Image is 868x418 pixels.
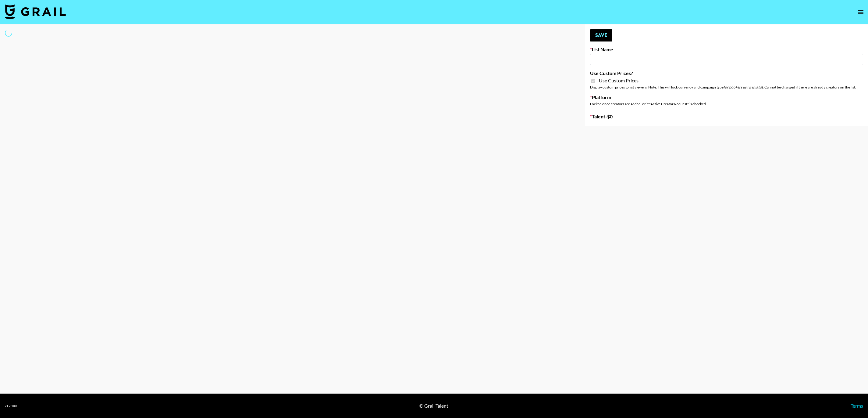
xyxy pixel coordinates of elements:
em: for bookers using this list [724,85,763,89]
div: v 1.7.100 [5,404,17,408]
div: © Grail Talent [419,403,448,409]
label: Talent - $ 0 [590,114,863,120]
div: Locked once creators are added, or if "Active Creator Request" is checked. [590,102,863,106]
label: Platform [590,94,863,100]
img: Grail Talent [5,4,66,19]
a: Terms [851,403,863,409]
button: Save [590,29,612,41]
span: Use Custom Prices [599,77,639,84]
div: Display custom prices to list viewers. Note: This will lock currency and campaign type . Cannot b... [590,85,863,89]
label: Use Custom Prices? [590,70,863,76]
label: List Name [590,46,863,52]
button: open drawer [855,6,867,18]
